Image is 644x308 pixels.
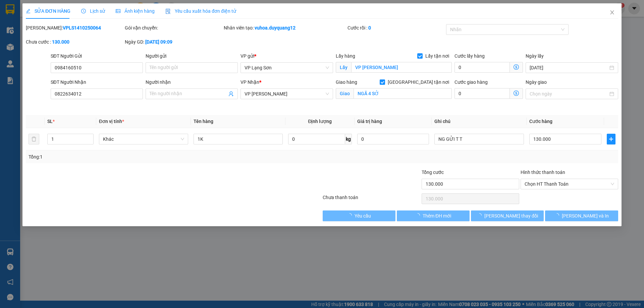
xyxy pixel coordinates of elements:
div: Cước rồi : [347,24,445,32]
div: Chưa cước : [26,38,123,46]
span: Giao hàng [336,79,357,85]
span: Yêu cầu xuất hóa đơn điện tử [165,8,236,14]
span: Định lượng [308,119,332,124]
button: Close [603,3,622,22]
input: Lấy tận nơi [351,62,452,73]
span: [GEOGRAPHIC_DATA] tận nơi [385,78,452,86]
span: Tên hàng [194,119,213,124]
span: Thêm ĐH mới [423,212,451,220]
span: Lấy hàng [336,53,355,59]
span: Khác [103,134,184,144]
span: VP Lạng Sơn [245,63,329,73]
span: Chọn HT Thanh Toán [525,179,614,189]
span: Ảnh kiện hàng [116,8,155,14]
div: SĐT Người Gửi [51,52,143,60]
span: loading [477,213,484,218]
div: Nhân viên tạo: [224,24,346,32]
span: plus [607,136,615,142]
span: Giao [336,88,354,99]
div: [PERSON_NAME]: [26,24,123,32]
label: Ngày lấy [526,53,544,59]
span: dollar-circle [514,64,519,70]
b: [DATE] 09:09 [145,39,172,45]
span: SỬA ĐƠN HÀNG [26,8,70,14]
span: Lấy [336,62,351,73]
span: Cước hàng [529,119,552,124]
span: kg [345,134,352,144]
span: VP Minh Khai [245,89,329,99]
b: 0 [368,25,371,30]
span: SL [47,119,53,124]
input: Cước giao hàng [454,88,510,99]
input: VD: Bàn, Ghế [194,134,283,144]
span: close [609,10,615,15]
b: VPLS1410250064 [63,25,101,30]
button: plus [607,134,615,144]
span: clock-circle [81,9,86,13]
span: [PERSON_NAME] và In [562,212,609,220]
b: 130.000 [52,39,69,45]
span: user-add [229,91,234,97]
span: loading [347,213,355,218]
div: Gói vận chuyển: [125,24,222,32]
b: vuhoa.duyquang12 [255,25,296,30]
span: Lấy tận nơi [423,52,452,60]
span: loading [415,213,423,218]
input: Ngày giao [530,90,608,98]
button: Thêm ĐH mới [397,210,470,221]
th: Ghi chú [432,115,527,128]
div: Người gửi [146,52,238,60]
span: Yêu cầu [355,212,371,220]
label: Ngày giao [526,79,547,85]
div: SĐT Người Nhận [51,78,143,86]
span: VP Nhận [241,79,260,85]
span: Đơn vị tính [99,119,124,124]
div: VP gửi [241,52,333,60]
img: icon [165,9,171,14]
label: Cước lấy hàng [454,53,485,59]
div: Ngày GD: [125,38,222,46]
span: picture [116,9,120,13]
input: Ghi Chú [435,134,524,144]
span: Giá trị hàng [357,119,382,124]
input: Giao tận nơi [354,88,452,99]
button: Yêu cầu [323,210,395,221]
span: loading [554,213,562,218]
span: Lịch sử [81,8,105,14]
input: Cước lấy hàng [454,62,510,73]
button: delete [29,134,39,144]
span: [PERSON_NAME] thay đổi [484,212,538,220]
button: [PERSON_NAME] thay đổi [471,210,544,221]
div: Người nhận [146,78,238,86]
div: Chưa thanh toán [322,194,421,205]
span: edit [26,9,31,13]
span: Tổng cước [422,170,444,175]
label: Cước giao hàng [454,79,488,85]
button: [PERSON_NAME] và In [545,210,618,221]
input: Ngày lấy [530,64,608,71]
div: Tổng: 1 [29,153,249,161]
label: Hình thức thanh toán [521,170,565,175]
span: dollar-circle [514,90,519,96]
